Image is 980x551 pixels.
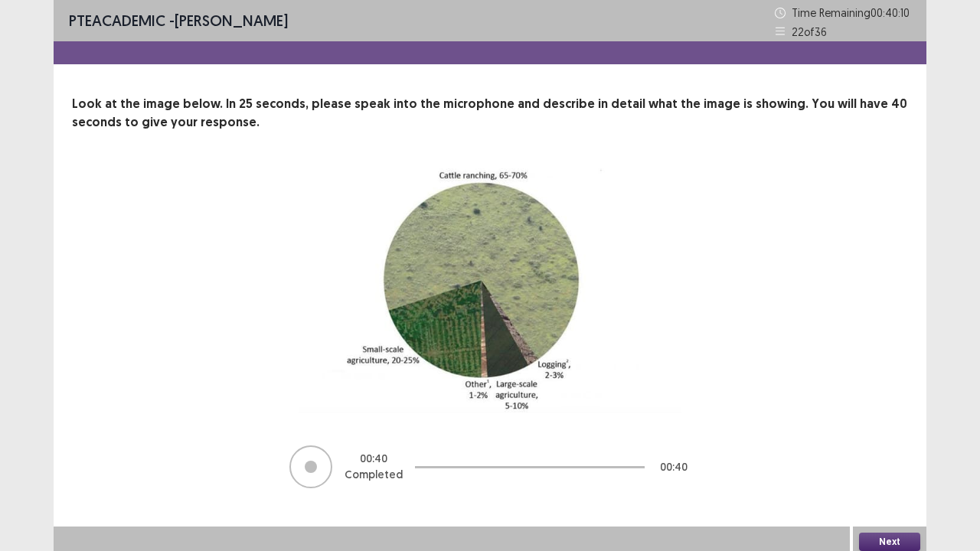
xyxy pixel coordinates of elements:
[859,533,920,551] button: Next
[660,459,688,475] p: 00 : 40
[792,24,827,40] p: 22 of 36
[345,467,403,483] p: Completed
[69,11,165,30] span: PTE academic
[360,451,387,467] p: 00 : 40
[299,168,681,413] img: image-description
[72,95,908,132] p: Look at the image below. In 25 seconds, please speak into the microphone and describe in detail w...
[69,9,288,32] p: - [PERSON_NAME]
[792,5,911,21] p: Time Remaining 00 : 40 : 10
